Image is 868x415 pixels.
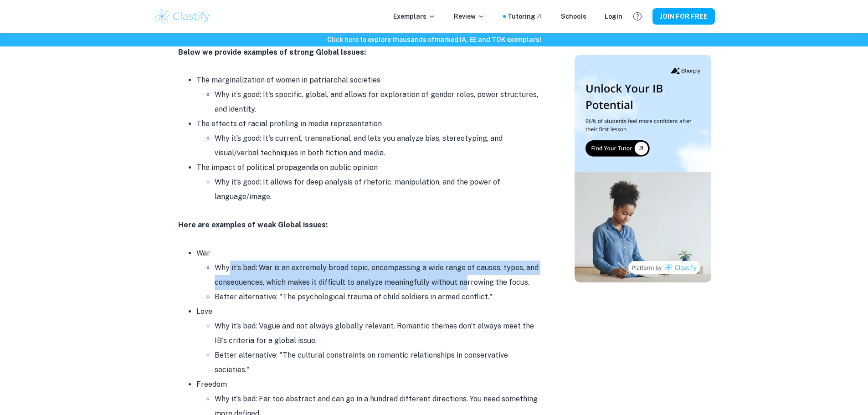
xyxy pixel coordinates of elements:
li: Love [196,304,543,377]
li: Better alternative: "The psychological trauma of child soldiers in armed conflict." [215,290,543,304]
p: Review [454,11,485,21]
img: Thumbnail [575,55,711,282]
li: War [196,246,543,304]
p: Exemplars [393,11,436,21]
img: Clastify logo [154,7,211,26]
li: The effects of racial profiling in media representation [196,117,543,160]
li: Better alternative: "The cultural constraints on romantic relationships in conservative societies." [215,348,543,377]
a: Schools [561,11,586,21]
a: Login [605,11,622,21]
li: Why it’s bad: Vague and not always globally relevant. Romantic themes don’t always meet the IB's ... [215,319,543,348]
strong: Here are examples of weak Global issues: [178,220,328,229]
li: The marginalization of women in patriarchal societies [196,73,543,117]
li: Why it’s good: It allows for deep analysis of rhetoric, manipulation, and the power of language/i... [215,175,543,204]
strong: Below we provide examples of strong Global Issues: [178,48,366,56]
a: Tutoring [508,11,543,21]
button: Help and Feedback [630,9,645,24]
li: The impact of political propaganda on public opinion [196,160,543,204]
h6: Click here to explore thousands of marked IA, EE and TOK exemplars ! [2,35,866,45]
li: Why it’s good: It's specific, global, and allows for exploration of gender roles, power structure... [215,87,543,117]
button: JOIN FOR FREE [652,8,715,25]
li: Why it’s bad: War is an extremely broad topic, encompassing a wide range of causes, types, and co... [215,261,543,290]
li: Why it’s good: It's current, transnational, and lets you analyze bias, stereotyping, and visual/v... [215,131,543,160]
